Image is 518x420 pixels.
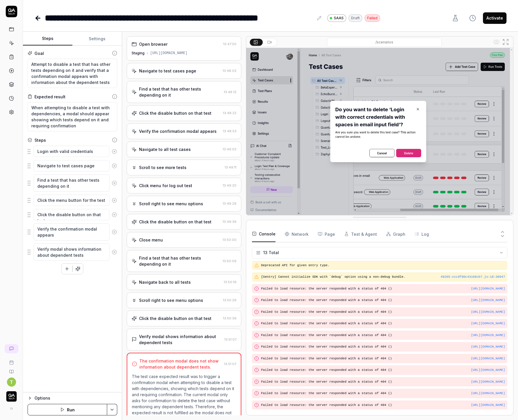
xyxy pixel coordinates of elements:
[223,259,236,263] time: 13:50:09
[471,356,505,361] div: [URL][DOMAIN_NAME]
[224,362,236,366] time: 13:51:07
[139,237,163,243] div: Close menu
[139,201,203,207] div: Scroll right to see menu options
[223,298,236,302] time: 13:50:29
[471,403,505,408] button: [URL][DOMAIN_NAME]
[7,377,16,387] button: T
[492,37,501,47] button: Show all interative elements
[261,310,505,314] pre: Failed to load resource: the server responded with a status of 404 ()
[471,321,505,326] button: [URL][DOMAIN_NAME]
[109,246,119,258] button: Remove step
[28,209,117,221] div: Suggestions
[139,68,196,74] div: Navigate to test cases page
[139,279,191,285] div: Navigate back to all tests
[261,321,505,326] pre: Failed to load resource: the server responded with a status of 404 ()
[471,310,505,314] button: [URL][DOMAIN_NAME]
[246,48,513,215] img: Screenshot
[109,226,119,238] button: Remove step
[225,165,236,169] time: 13:49:11
[223,202,236,206] time: 13:49:29
[348,14,362,22] div: Draft
[223,147,236,151] time: 13:49:02
[327,14,346,22] a: SAAS
[2,365,20,374] a: Documentation
[139,128,217,134] div: Verify the confirmation modal appears
[471,379,505,384] button: [URL][DOMAIN_NAME]
[471,391,505,396] button: [URL][DOMAIN_NAME]
[223,111,236,115] time: 13:48:22
[261,333,505,338] pre: Failed to load resource: the server responded with a status of 404 ()
[109,195,119,206] button: Remove step
[6,391,17,402] img: QA Tech Logo
[441,275,505,279] button: 49265-cccdf90c43168cb7.js:18:30947
[139,146,191,152] div: Navigate to all test cases
[223,316,236,320] time: 13:50:39
[139,297,203,303] div: Scroll right to see menu options
[28,395,117,402] button: Options
[344,226,377,242] button: Test & Agent
[28,404,107,415] button: Run
[334,16,344,21] span: SAAS
[261,263,505,268] pre: Deprecated API for given entry type.
[466,12,480,24] button: View version history
[139,315,211,321] div: Click the disable button on that test
[23,32,72,46] button: Steps
[261,286,505,291] pre: Failed to load resource: the server responded with a status of 404 ()
[72,32,122,46] button: Settings
[150,51,188,56] div: [URL][DOMAIN_NAME]
[34,94,66,100] div: Expected result
[223,42,236,46] time: 13:47:50
[471,344,505,349] button: [URL][DOMAIN_NAME]
[34,395,117,402] div: Options
[28,160,117,172] div: Suggestions
[34,50,44,56] div: Goal
[471,298,505,303] button: [URL][DOMAIN_NAME]
[441,275,505,279] div: 49265-cccdf90c43168cb7.js : 18 : 30947
[109,209,119,220] button: Remove step
[365,14,380,22] div: Failed
[224,280,236,284] time: 13:50:19
[223,183,236,187] time: 13:49:20
[261,356,505,361] pre: Failed to load resource: the server responded with a status of 404 ()
[139,41,167,47] div: Open browser
[139,255,220,267] div: Find a test that has other tests depending on it
[261,344,505,349] pre: Failed to load resource: the server responded with a status of 404 ()
[224,90,236,94] time: 13:48:12
[28,194,117,206] div: Suggestions
[139,164,186,170] div: Scroll to see more tests
[261,391,505,396] pre: Failed to load resource: the server responded with a status of 404 ()
[139,219,211,225] div: Click the disable button on that test
[139,333,222,346] div: Verify modal shows information about dependent tests
[2,356,20,365] a: Book a call with us
[223,220,236,224] time: 13:49:39
[5,344,18,353] a: New conversation
[318,226,335,242] button: Page
[2,387,20,403] button: QA Tech Logo
[261,298,505,303] pre: Failed to load resource: the server responded with a status of 404 ()
[28,174,117,192] div: Suggestions
[471,286,505,291] button: [URL][DOMAIN_NAME]
[109,160,119,172] button: Remove step
[285,226,309,242] button: Network
[261,368,505,373] pre: Failed to load resource: the server responded with a status of 404 ()
[34,137,46,143] div: Steps
[224,337,236,342] time: 13:51:07
[223,129,236,133] time: 13:48:53
[132,51,145,56] div: Staging
[109,146,119,157] button: Remove step
[261,379,505,384] pre: Failed to load resource: the server responded with a status of 404 ()
[471,368,505,373] button: [URL][DOMAIN_NAME]
[501,37,510,47] button: Open in full screen
[109,177,119,189] button: Remove step
[139,183,192,189] div: Click menu for log out test
[483,12,507,24] button: Activate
